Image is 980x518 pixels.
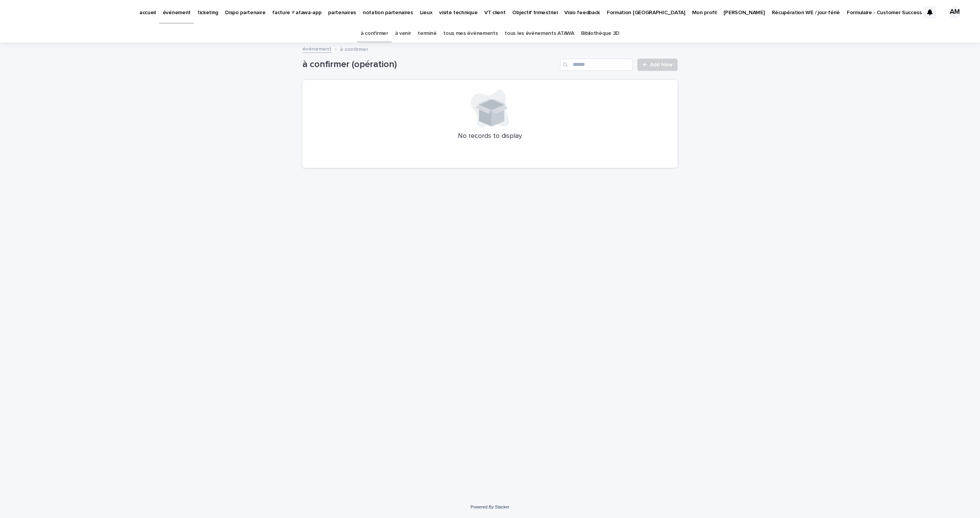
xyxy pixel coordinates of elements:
span: Add New [650,62,673,67]
p: à confirmer [340,44,368,53]
a: à venir [395,25,411,43]
a: événement [302,44,332,53]
img: Ls34BcGeRexTGTNfXpUC [15,5,90,20]
div: AM [949,6,961,18]
a: tous les événements ATAWA [505,25,574,43]
a: Add New [637,59,678,71]
h1: à confirmer (opération) [302,59,557,70]
p: No records to display [312,132,668,141]
a: tous mes événements [443,25,498,43]
a: à confirmer [361,25,388,43]
input: Search [560,59,633,71]
a: terminé [418,25,436,43]
a: Powered By Stacker [470,505,509,509]
a: Bibliothèque 3D [581,25,619,43]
